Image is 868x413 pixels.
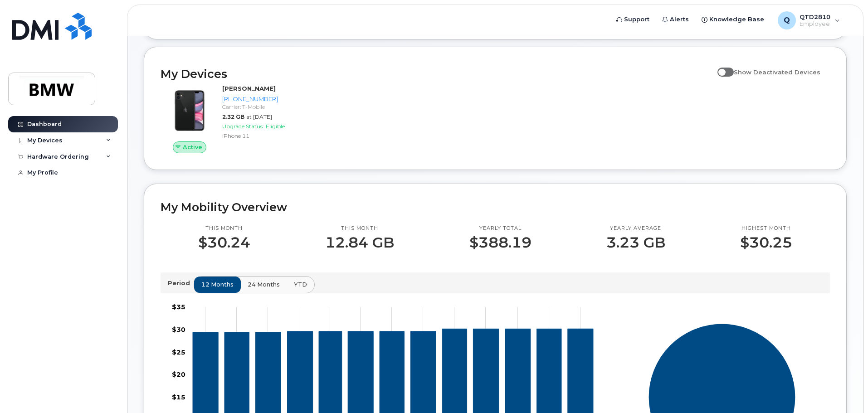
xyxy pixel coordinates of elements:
div: QTD2810 [771,11,846,29]
a: Knowledge Base [695,10,770,29]
p: 3.23 GB [606,234,665,251]
span: 2.32 GB [222,113,244,120]
tspan: $30 [172,325,185,333]
p: $30.24 [198,234,250,251]
iframe: Messenger Launcher [829,374,861,406]
p: This month [325,225,394,232]
span: Employee [800,20,830,28]
span: YTD [294,280,307,289]
input: Show Deactivated Devices [717,63,725,71]
div: iPhone 11 [222,132,316,140]
span: Eligible [266,123,285,130]
p: $30.25 [740,234,792,251]
p: Period [168,279,194,287]
h2: My Mobility Overview [161,200,830,214]
span: Alerts [670,15,689,24]
div: Carrier: T-Mobile [222,103,316,111]
span: QTD2810 [800,13,830,20]
p: Highest month [740,225,792,232]
tspan: $35 [172,303,185,311]
span: 24 months [248,280,280,289]
span: at [DATE] [246,113,272,120]
span: Upgrade Status: [222,123,264,130]
a: Alerts [656,10,695,29]
p: Yearly total [469,225,532,232]
p: Yearly average [606,225,665,232]
h2: My Devices [161,67,713,81]
tspan: $20 [172,370,185,379]
span: Show Deactivated Devices [734,68,820,76]
a: Active[PERSON_NAME][PHONE_NUMBER]Carrier: T-Mobile2.32 GBat [DATE]Upgrade Status:EligibleiPhone 11 [161,84,320,153]
tspan: $15 [172,393,185,401]
span: Support [624,15,649,24]
span: Knowledge Base [709,15,764,24]
div: [PHONE_NUMBER] [222,95,316,103]
p: 12.84 GB [325,234,394,251]
p: This month [198,225,250,232]
p: $388.19 [469,234,532,251]
img: iPhone_11.jpg [168,89,211,132]
strong: [PERSON_NAME] [222,85,276,92]
a: Support [610,10,656,29]
span: Q [784,15,790,26]
tspan: $25 [172,348,185,356]
span: Active [183,143,202,151]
